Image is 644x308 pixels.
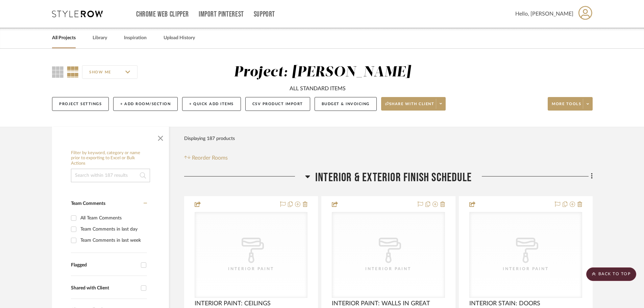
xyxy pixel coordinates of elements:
div: Shared with Client [71,285,138,291]
div: Displaying 187 products [184,132,235,145]
button: CSV Product Import [245,97,310,111]
div: Interior Paint [217,265,285,272]
div: Team Comments in last day [80,224,145,235]
button: Project Settings [52,97,109,111]
a: Inspiration [124,33,147,43]
div: 0 [195,212,307,298]
a: Import Pinterest [199,11,244,17]
span: Hello, [PERSON_NAME] [515,10,573,18]
button: Share with client [381,97,446,111]
span: Team Comments [71,201,105,206]
div: Interior Paint [354,265,422,272]
div: Interior Paint [492,265,560,272]
div: Project: [PERSON_NAME] [234,65,411,79]
div: Flagged [71,262,138,268]
a: Chrome Web Clipper [136,11,189,17]
button: Close [154,130,167,144]
span: INTERIOR STAIN: DOORS [469,300,540,307]
a: Upload History [164,33,195,43]
h6: Filter by keyword, category or name prior to exporting to Excel or Bulk Actions [71,150,150,166]
button: + Quick Add Items [182,97,241,111]
div: ALL STANDARD ITEMS [290,85,346,93]
a: All Projects [52,33,76,43]
button: Reorder Rooms [184,154,228,162]
button: + Add Room/Section [113,97,178,111]
div: Team Comments in last week [80,235,145,246]
input: Search within 187 results [71,169,150,182]
span: Reorder Rooms [192,154,228,162]
button: Budget & Invoicing [315,97,377,111]
span: Share with client [385,101,435,112]
span: Interior & Exterior Finish Schedule [315,170,472,185]
a: Library [93,33,107,43]
span: More tools [552,101,581,112]
button: More tools [548,97,593,111]
div: All Team Comments [80,213,145,223]
a: Support [254,11,275,17]
scroll-to-top-button: BACK TO TOP [586,267,636,281]
span: INTERIOR PAINT: CEILINGS [195,300,271,307]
